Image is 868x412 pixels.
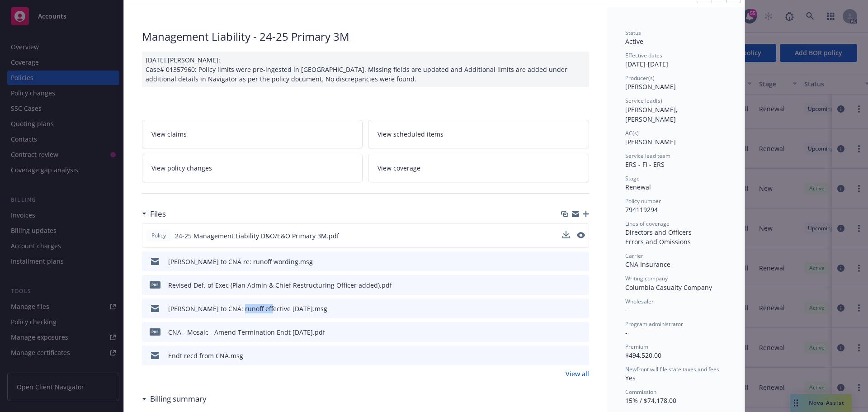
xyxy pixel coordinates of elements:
[150,232,168,240] span: Policy
[625,275,668,282] span: Writing company
[150,208,166,220] h3: Files
[625,320,683,328] span: Program administrator
[142,52,589,87] div: [DATE] [PERSON_NAME]: Case# 01357960: Policy limits were pre-ingested in [GEOGRAPHIC_DATA]. Missi...
[151,129,187,139] span: View claims
[168,351,243,360] div: Endt recd from CNA.msg
[168,280,392,290] div: Revised Def. of Exec (Plan Admin & Chief Restructuring Officer added).pdf
[625,129,639,137] span: AC(s)
[625,252,643,260] span: Carrier
[625,29,641,37] span: Status
[577,231,585,241] button: preview file
[625,306,627,314] span: -
[625,52,726,69] div: [DATE] - [DATE]
[142,29,589,44] div: Management Liability - 24-25 Primary 3M
[625,328,627,337] span: -
[142,154,363,182] a: View policy changes
[563,327,570,337] button: download file
[625,396,676,405] span: 15% / $74,178.00
[150,281,160,288] span: pdf
[625,137,676,146] span: [PERSON_NAME]
[175,231,339,241] span: 24-25 Management Liability D&O/E&O Primary 3M.pdf
[566,369,589,379] a: View all
[625,298,654,305] span: Wholesaler
[368,120,589,148] a: View scheduled items
[625,374,636,382] span: Yes
[142,120,363,148] a: View claims
[563,351,570,360] button: download file
[625,97,662,104] span: Service lead(s)
[142,208,166,220] div: Files
[625,197,661,205] span: Policy number
[625,183,651,191] span: Renewal
[577,232,585,238] button: preview file
[168,304,327,313] div: [PERSON_NAME] to CNA: runoff effective [DATE].msg
[625,260,670,269] span: CNA Insurance
[625,160,665,169] span: ERS - FI - ERS
[577,304,585,313] button: preview file
[625,237,726,246] div: Errors and Omissions
[625,37,643,46] span: Active
[625,105,679,123] span: [PERSON_NAME], [PERSON_NAME]
[563,280,570,290] button: download file
[625,227,726,237] div: Directors and Officers
[577,280,585,290] button: preview file
[563,304,570,313] button: download file
[377,163,420,173] span: View coverage
[368,154,589,182] a: View coverage
[577,257,585,266] button: preview file
[563,257,570,266] button: download file
[625,365,719,373] span: Newfront will file state taxes and fees
[150,328,160,335] span: pdf
[625,82,676,91] span: [PERSON_NAME]
[625,343,648,350] span: Premium
[625,74,655,82] span: Producer(s)
[150,393,207,405] h3: Billing summary
[625,175,640,182] span: Stage
[625,205,658,214] span: 794119294
[577,327,585,337] button: preview file
[625,220,670,227] span: Lines of coverage
[151,163,212,173] span: View policy changes
[562,231,570,241] button: download file
[168,257,313,266] div: [PERSON_NAME] to CNA re: runoff wording.msg
[577,351,585,360] button: preview file
[562,231,570,238] button: download file
[625,351,661,360] span: $494,520.00
[168,327,325,337] div: CNA - Mosaic - Amend Termination Endt [DATE].pdf
[625,152,670,160] span: Service lead team
[377,129,443,139] span: View scheduled items
[625,388,656,396] span: Commission
[625,52,662,59] span: Effective dates
[142,393,207,405] div: Billing summary
[625,283,712,292] span: Columbia Casualty Company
